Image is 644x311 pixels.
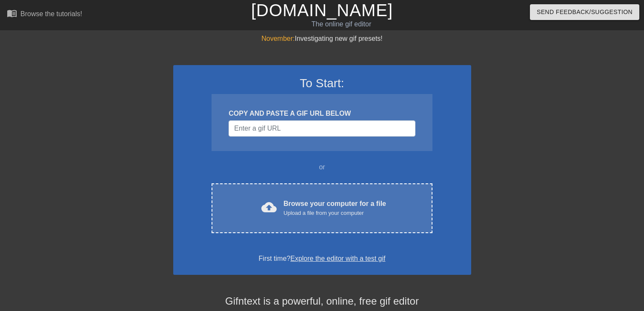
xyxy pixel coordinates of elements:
[219,19,464,29] div: The online gif editor
[261,35,295,42] span: November:
[195,162,449,172] div: or
[229,108,415,119] div: COPY AND PASTE A GIF URL BELOW
[261,200,277,215] span: cloud_upload
[173,295,471,308] h4: Gifntext is a powerful, online, free gif editor
[283,209,386,217] div: Upload a file from your computer
[7,8,82,21] a: Browse the tutorials!
[184,254,460,264] div: First time?
[184,76,460,91] h3: To Start:
[251,1,393,20] a: [DOMAIN_NAME]
[20,10,82,17] div: Browse the tutorials!
[173,34,471,44] div: Investigating new gif presets!
[229,120,415,137] input: Username
[290,255,385,262] a: Explore the editor with a test gif
[537,7,633,17] span: Send Feedback/Suggestion
[530,4,639,20] button: Send Feedback/Suggestion
[283,199,386,217] div: Browse your computer for a file
[7,8,17,18] span: menu_book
